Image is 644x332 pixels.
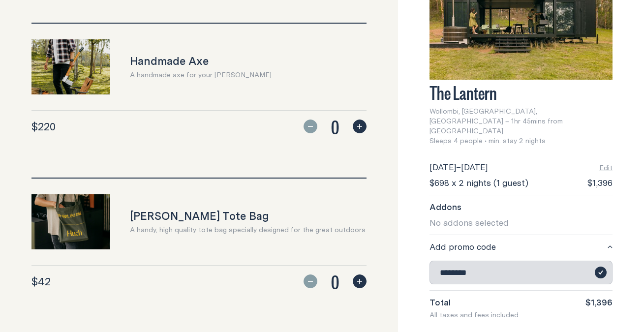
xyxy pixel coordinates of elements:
span: 0 [323,115,347,138]
span: $1,396 [587,177,613,189]
span: Addons [429,201,461,213]
span: Wollombi, [GEOGRAPHIC_DATA], [GEOGRAPHIC_DATA] – 1hr 45mins from [GEOGRAPHIC_DATA] [429,106,613,136]
span: Sleeps 4 people • min. stay 2 nights [429,136,546,146]
div: – [429,161,488,173]
h3: Handmade Axe [130,54,272,68]
span: Add promo code [429,241,496,253]
span: [DATE] [429,161,456,173]
span: $1,396 [585,297,613,308]
span: $42 [31,274,51,288]
span: All taxes and fees included [429,310,519,320]
span: [DATE] [461,161,488,173]
img: 2a31b24e-2857-42ae-9b85-a8b17142b8d6.jpg [31,39,110,94]
button: Edit [599,163,613,173]
span: Total [429,297,451,308]
img: 33c818f6-3ce6-48c7-b4ad-d75a7700f09d.jpg [31,194,110,249]
span: $698 x 2 nights (1 guest) [429,177,528,189]
button: Add promo code [429,241,613,253]
p: A handy, high quality tote bag specially designed for the great outdoors [130,225,366,235]
h3: [PERSON_NAME] Tote Bag [130,209,366,223]
span: $220 [31,120,56,133]
h3: The Lantern [429,86,613,98]
span: No addons selected [429,216,509,229]
p: A handmade axe for your [PERSON_NAME] [130,70,272,80]
span: 0 [323,270,347,293]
